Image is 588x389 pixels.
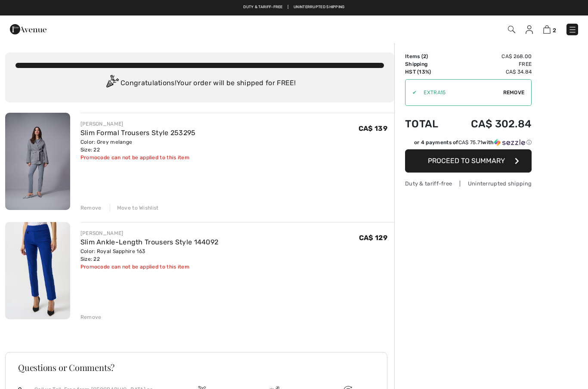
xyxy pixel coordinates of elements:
[405,109,450,139] td: Total
[80,313,102,321] div: Remove
[103,75,121,92] img: Congratulation2.svg
[428,157,505,165] span: Proceed to Summary
[110,204,159,212] div: Move to Wishlist
[450,68,532,76] td: CA$ 34.84
[405,52,450,60] td: Items ( )
[494,139,525,146] img: Sezzle
[526,25,533,34] img: My Info
[80,129,196,137] a: Slim Formal Trousers Style 253295
[5,113,70,210] img: Slim Formal Trousers Style 253295
[5,222,70,319] img: Slim Ankle-Length Trousers Style 144092
[10,21,46,38] img: 1ère Avenue
[568,25,577,34] img: Menu
[405,139,532,149] div: or 4 payments ofCA$ 75.71withSezzle Click to learn more about Sezzle
[405,89,417,96] div: ✔
[423,53,426,59] span: 2
[553,27,556,34] span: 2
[359,234,387,242] span: CA$ 129
[543,24,556,34] a: 2
[503,89,525,96] span: Remove
[405,149,532,173] button: Proceed to Summary
[80,120,196,128] div: [PERSON_NAME]
[450,109,532,139] td: CA$ 302.84
[417,80,503,105] input: Promo code
[405,179,532,188] div: Duty & tariff-free | Uninterrupted shipping
[10,25,46,33] a: 1ère Avenue
[80,247,219,263] div: Color: Royal Sapphire 163 Size: 22
[359,124,387,133] span: CA$ 139
[80,204,102,212] div: Remove
[450,52,532,60] td: CA$ 268.00
[450,60,532,68] td: Free
[80,138,196,154] div: Color: Grey melange Size: 22
[405,68,450,76] td: HST (13%)
[15,75,384,92] div: Congratulations! Your order will be shipped for FREE!
[80,263,219,271] div: Promocode can not be applied to this item
[18,363,374,372] h3: Questions or Comments?
[80,229,219,237] div: [PERSON_NAME]
[458,139,483,145] span: CA$ 75.71
[414,139,532,146] div: or 4 payments of with
[80,238,219,246] a: Slim Ankle-Length Trousers Style 144092
[543,25,551,34] img: Shopping Bag
[405,60,450,68] td: Shipping
[508,26,515,33] img: Search
[80,154,196,161] div: Promocode can not be applied to this item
